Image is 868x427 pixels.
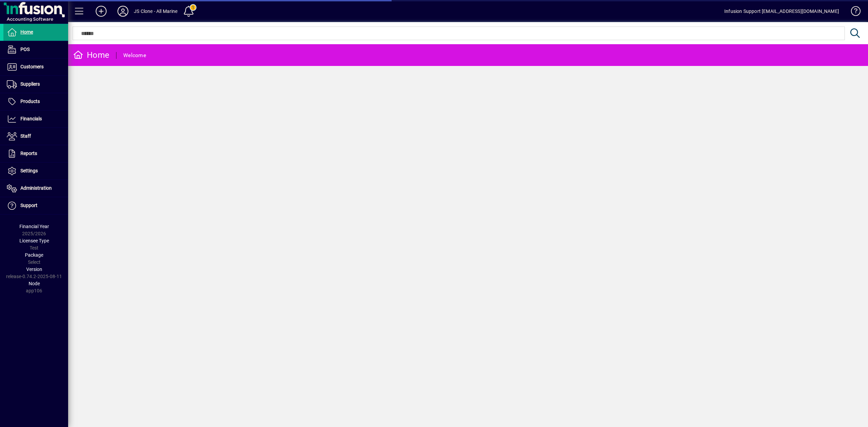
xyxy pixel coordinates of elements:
[112,5,134,17] button: Profile
[123,50,146,61] div: Welcome
[3,128,68,145] a: Staff
[20,29,33,35] span: Home
[20,99,40,104] span: Products
[19,224,49,229] span: Financial Year
[3,180,68,197] a: Administration
[90,5,112,17] button: Add
[724,6,839,17] div: Infusion Support [EMAIL_ADDRESS][DOMAIN_NAME]
[20,81,40,87] span: Suppliers
[3,58,68,75] a: Customers
[73,50,109,61] div: Home
[134,6,178,17] div: JS Clone - All Marine
[3,145,68,162] a: Reports
[20,168,38,173] span: Settings
[25,252,43,258] span: Package
[20,133,31,139] span: Staff
[3,163,68,180] a: Settings
[20,203,37,208] span: Support
[3,93,68,110] a: Products
[20,185,52,191] span: Administration
[3,110,68,127] a: Financials
[20,151,37,156] span: Reports
[3,76,68,93] a: Suppliers
[20,47,30,52] span: POS
[3,41,68,58] a: POS
[3,197,68,214] a: Support
[29,281,40,286] span: Node
[19,238,49,243] span: Licensee Type
[26,267,42,272] span: Version
[846,1,859,23] a: Knowledge Base
[20,116,42,121] span: Financials
[20,64,44,69] span: Customers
